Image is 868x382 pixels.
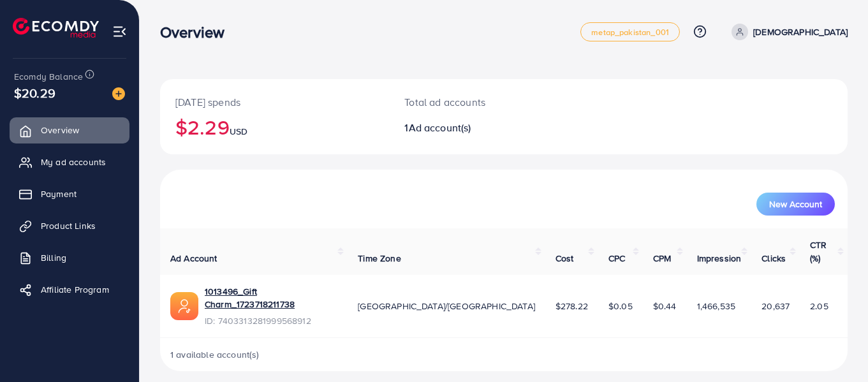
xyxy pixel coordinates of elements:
[608,300,633,312] span: $0.05
[697,252,742,265] span: Impression
[205,314,337,327] span: ID: 7403313281999568912
[230,125,247,138] span: USD
[160,23,235,41] h3: Overview
[358,300,535,312] span: [GEOGRAPHIC_DATA]/[GEOGRAPHIC_DATA]
[112,24,127,39] img: menu
[175,115,374,139] h2: $2.29
[409,121,471,135] span: Ad account(s)
[761,252,786,265] span: Clicks
[170,348,260,361] span: 1 available account(s)
[41,251,66,264] span: Billing
[10,277,129,302] a: Affiliate Program
[41,283,109,296] span: Affiliate Program
[170,252,217,265] span: Ad Account
[555,252,574,265] span: Cost
[580,22,680,41] a: metap_pakistan_001
[404,122,546,134] h2: 1
[205,285,337,311] a: 1013496_Gift Charm_1723718211738
[14,70,83,83] span: Ecomdy Balance
[756,193,835,216] button: New Account
[726,24,848,40] a: [DEMOGRAPHIC_DATA]
[112,87,125,100] img: image
[170,292,198,320] img: ic-ads-acc.e4c84228.svg
[175,94,374,110] p: [DATE] spends
[358,252,401,265] span: Time Zone
[653,300,677,312] span: $0.44
[761,300,790,312] span: 20,637
[14,84,55,102] span: $20.29
[10,181,129,207] a: Payment
[10,149,129,175] a: My ad accounts
[13,18,99,38] img: logo
[10,213,129,239] a: Product Links
[10,117,129,143] a: Overview
[555,300,588,312] span: $278.22
[41,156,106,168] span: My ad accounts
[41,219,96,232] span: Product Links
[41,187,77,200] span: Payment
[591,28,669,36] span: metap_pakistan_001
[810,239,827,264] span: CTR (%)
[697,300,735,312] span: 1,466,535
[653,252,671,265] span: CPM
[41,124,79,136] span: Overview
[769,200,822,209] span: New Account
[753,24,848,40] p: [DEMOGRAPHIC_DATA]
[810,300,828,312] span: 2.05
[404,94,546,110] p: Total ad accounts
[608,252,625,265] span: CPC
[10,245,129,270] a: Billing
